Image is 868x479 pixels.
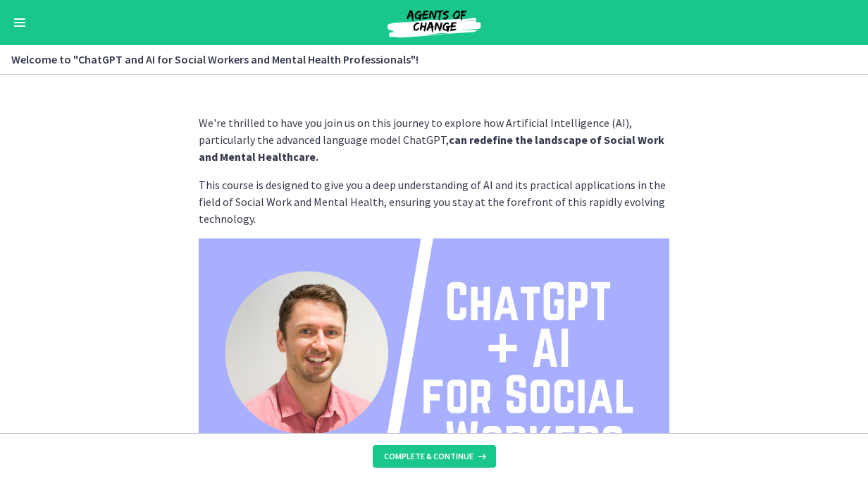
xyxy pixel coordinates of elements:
[373,445,496,468] button: Complete & continue
[349,6,519,40] img: Agents of Change
[199,176,669,227] p: This course is designed to give you a deep understanding of AI and its practical applications in ...
[384,451,473,462] span: Complete & continue
[11,14,28,31] button: Enable menu
[199,114,669,165] p: We're thrilled to have you join us on this journey to explore how Artificial Intelligence (AI), p...
[11,51,840,68] h3: Welcome to "ChatGPT and AI for Social Workers and Mental Health Professionals"!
